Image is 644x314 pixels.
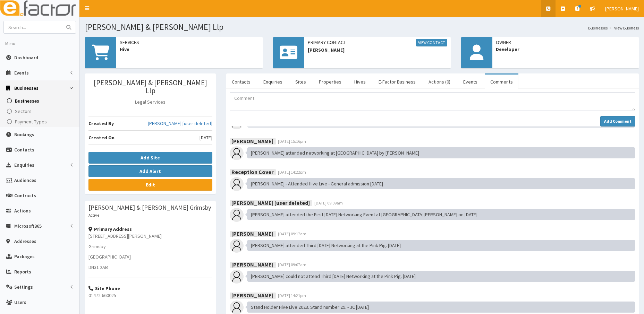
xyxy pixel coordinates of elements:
[14,131,34,138] span: Bookings
[88,226,132,232] strong: Primary Address
[200,134,212,141] span: [DATE]
[278,293,306,298] span: [DATE] 14:21pm
[88,243,212,250] p: Grimsby
[120,39,259,46] span: Services
[231,230,273,237] b: [PERSON_NAME]
[88,285,120,291] strong: Site Phone
[148,120,212,127] a: [PERSON_NAME] [user deleted]
[349,75,371,89] a: Hives
[88,98,212,105] p: Legal Services
[231,291,273,298] b: [PERSON_NAME]
[247,302,636,313] div: Stand Holder Hive Live 2023. Stand number 29. - JC [DATE]
[608,25,639,31] li: View Business
[15,108,32,114] span: Sectors
[88,120,114,127] b: Created By
[588,25,608,31] a: Businesses
[290,75,312,89] a: Sites
[308,39,447,46] span: Primary Contact
[146,182,155,188] b: Edit
[278,169,306,175] span: [DATE] 14:22pm
[88,165,212,177] button: Add Alert
[247,240,636,251] div: [PERSON_NAME] attended Third [DATE] Networking at the Pink Pig. [DATE]
[231,199,310,206] b: [PERSON_NAME] [user deleted]
[88,212,99,218] small: Active
[308,46,447,53] span: [PERSON_NAME]
[15,119,47,125] span: Payment Types
[88,179,212,191] a: Edit
[278,231,306,236] span: [DATE] 09:17am
[247,147,636,158] div: [PERSON_NAME] attended networking at [GEOGRAPHIC_DATA] by [PERSON_NAME]
[600,116,635,127] button: Add Comment
[2,116,79,127] a: Payment Types
[231,168,273,175] b: Reception Cover
[458,75,483,89] a: Events
[120,46,259,53] span: Hive
[604,119,632,124] strong: Add Comment
[139,168,161,174] b: Add Alert
[15,98,39,104] span: Businesses
[14,208,31,214] span: Actions
[88,233,212,239] p: [STREET_ADDRESS][PERSON_NAME]
[88,253,212,260] p: [GEOGRAPHIC_DATA]
[496,39,635,46] span: Owner
[14,223,42,229] span: Microsoft365
[373,75,421,89] a: E-Factor Business
[314,200,343,206] span: [DATE] 09:09am
[231,137,273,144] b: [PERSON_NAME]
[88,79,212,95] h3: [PERSON_NAME] & [PERSON_NAME] Llp
[247,209,636,220] div: [PERSON_NAME] attended the First [DATE] Networking Event at [GEOGRAPHIC_DATA][PERSON_NAME] on [DATE]
[247,271,636,282] div: [PERSON_NAME] could not attend Third [DATE] Networking at the Pink Pig. [DATE]
[14,147,34,153] span: Contacts
[14,70,29,76] span: Events
[14,284,33,290] span: Settings
[14,299,26,305] span: Users
[416,39,447,46] a: View Contact
[14,238,36,244] span: Addresses
[231,261,273,268] b: [PERSON_NAME]
[258,75,288,89] a: Enquiries
[88,204,211,211] h3: [PERSON_NAME] & [PERSON_NAME] Grimsby
[247,178,636,189] div: [PERSON_NAME] - Attended Hive Live - General admission [DATE]
[141,155,160,161] b: Add Site
[14,192,36,199] span: Contracts
[226,75,256,89] a: Contacts
[496,46,635,53] span: Developer
[230,92,636,111] textarea: Comment
[14,269,31,275] span: Reports
[14,54,38,61] span: Dashboard
[278,262,306,267] span: [DATE] 09:07am
[2,96,79,106] a: Businesses
[14,253,35,260] span: Packages
[14,177,36,183] span: Audiences
[88,292,212,299] p: 01472 660025
[88,134,115,141] b: Created On
[85,23,639,32] h1: [PERSON_NAME] & [PERSON_NAME] Llp
[485,75,518,89] a: Comments
[313,75,347,89] a: Properties
[14,162,34,168] span: Enquiries
[14,85,39,91] span: Businesses
[605,6,639,12] span: [PERSON_NAME]
[2,106,79,116] a: Sectors
[278,139,306,144] span: [DATE] 15:16pm
[4,21,62,33] input: Search...
[423,75,456,89] a: Actions (0)
[88,264,212,271] p: DN31 2AB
